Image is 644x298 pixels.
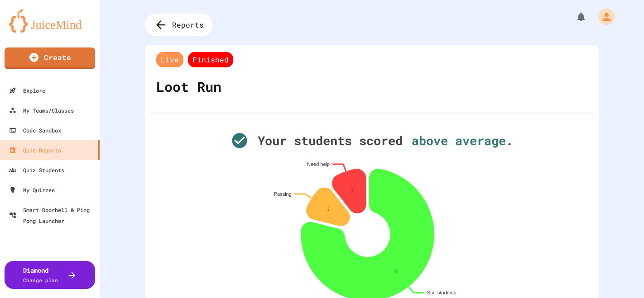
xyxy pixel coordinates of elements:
[23,265,58,284] div: Diamond
[9,85,45,96] div: Explore
[9,145,61,156] div: Quiz Reports
[5,261,95,289] button: DiamondChange plan
[23,277,58,284] span: Change plan
[156,52,183,67] span: Live
[559,9,589,24] div: My Notifications
[154,70,224,104] div: Loot Run
[403,132,506,150] span: above average
[589,6,617,27] div: My Account
[5,47,95,69] a: Create
[172,19,204,30] span: Reports
[308,161,330,167] text: Need help
[9,165,64,175] div: Quiz Students
[191,132,553,150] div: Your students scored .
[9,125,61,136] div: Code Sandbox
[9,9,91,33] img: logo-orange.svg
[9,204,96,226] div: Smart Doorbell & Ping Pong Launcher
[188,52,233,67] span: Finished
[9,105,74,116] div: My Teams/Classes
[274,191,292,197] text: Passing
[428,290,457,295] text: Star students
[9,184,55,195] div: My Quizzes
